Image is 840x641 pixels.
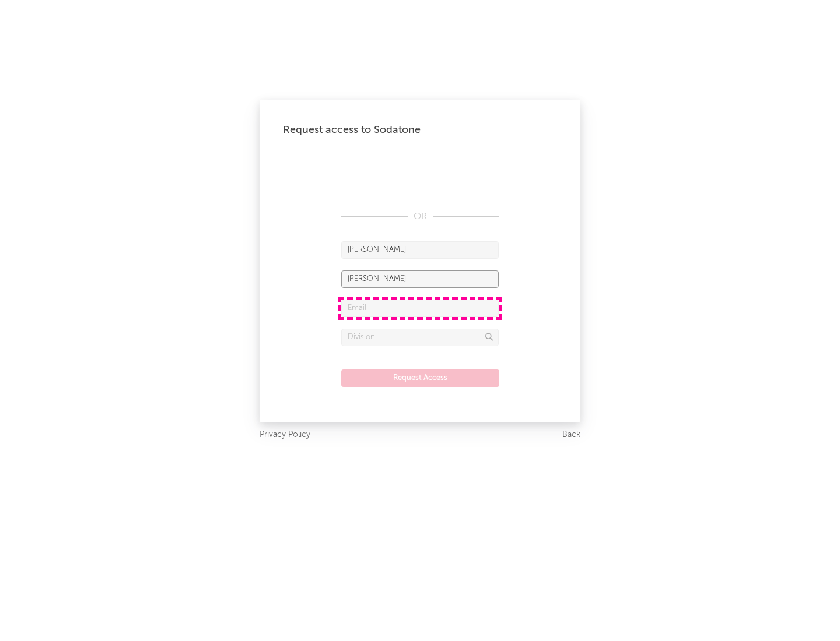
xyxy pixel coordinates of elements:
[260,428,310,442] a: Privacy Policy
[341,369,499,387] button: Request Access
[341,300,499,317] input: Email
[341,210,499,224] div: OR
[283,123,557,137] div: Request access to Sodatone
[341,241,499,259] input: First Name
[341,270,499,288] input: Last Name
[562,428,580,442] a: Back
[341,329,499,346] input: Division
